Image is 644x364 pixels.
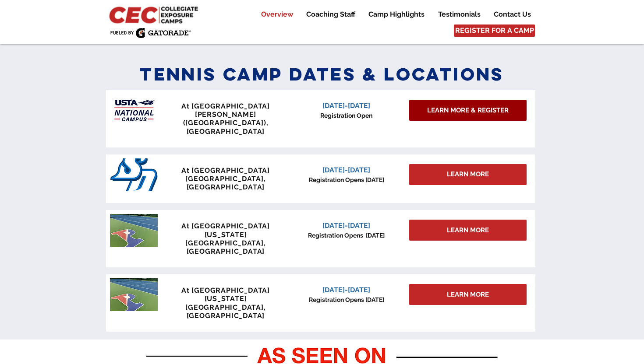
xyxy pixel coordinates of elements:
p: Overview [257,9,297,20]
span: Tennis Camp Dates & Locations [140,63,504,85]
span: At [GEOGRAPHIC_DATA][US_STATE] [181,286,270,303]
a: REGISTER FOR A CAMP [454,24,535,37]
img: penn tennis courts with logo.jpeg [110,278,158,311]
p: Coaching Staff [302,9,360,20]
p: Camp Highlights [364,9,429,20]
span: [PERSON_NAME] ([GEOGRAPHIC_DATA]), [GEOGRAPHIC_DATA] [183,110,269,135]
span: Registration Opens [DATE] [309,296,384,303]
a: Coaching Staff [300,9,361,20]
span: REGISTER FOR A CAMP [455,26,534,35]
span: At [GEOGRAPHIC_DATA] [181,166,270,175]
img: Fueled by Gatorade.png [110,28,191,38]
p: Testimonials [434,9,485,20]
span: [GEOGRAPHIC_DATA], [GEOGRAPHIC_DATA] [185,175,265,191]
div: LEARN MORE [409,164,527,185]
span: LEARN MORE [447,170,489,179]
span: At [GEOGRAPHIC_DATA] [181,102,270,110]
img: penn tennis courts with logo.jpeg [110,214,158,247]
a: Contact Us [487,9,537,20]
span: Registration Opens [DATE] [308,232,385,239]
span: LEARN MORE & REGISTER [427,106,509,115]
span: [DATE]-[DATE] [322,221,370,230]
img: USTA Campus image_edited.jpg [110,94,158,127]
img: San_Diego_Toreros_logo.png [110,158,158,191]
span: Registration Open [320,112,372,119]
span: [GEOGRAPHIC_DATA], [GEOGRAPHIC_DATA] [185,303,265,320]
a: Testimonials [432,9,487,20]
span: [DATE]-[DATE] [322,166,370,174]
span: LEARN MORE [447,290,489,299]
span: Registration Opens [DATE] [309,176,384,183]
p: Contact Us [489,9,535,20]
a: Camp Highlights [362,9,431,20]
span: [GEOGRAPHIC_DATA], [GEOGRAPHIC_DATA] [185,239,265,255]
img: CEC Logo Primary_edited.jpg [107,4,202,24]
a: LEARN MORE [409,220,527,241]
a: LEARN MORE & REGISTER [409,100,527,121]
span: LEARN MORE [447,226,489,235]
span: [DATE]-[DATE] [322,101,370,110]
a: LEARN MORE [409,284,527,305]
a: Overview [255,9,299,20]
span: [DATE]-[DATE] [322,286,370,294]
span: At [GEOGRAPHIC_DATA][US_STATE] [181,222,270,238]
nav: Site [248,9,537,20]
